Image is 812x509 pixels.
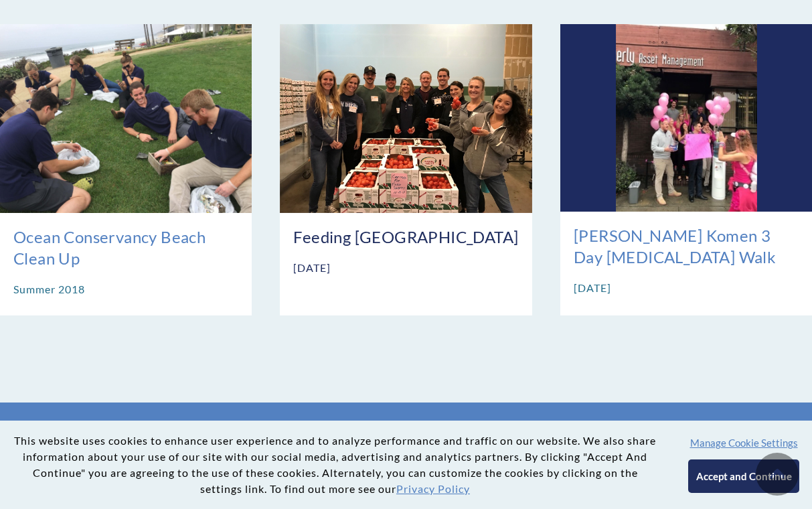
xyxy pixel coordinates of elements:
[13,283,238,295] p: Summer 2018
[574,281,799,294] p: [DATE]
[688,459,799,493] button: Accept and Continue
[690,437,798,449] button: Manage Cookie Settings
[11,433,659,497] p: This website uses cookies to enhance user experience and to analyze performance and traffic on ou...
[396,482,470,495] a: Privacy Policy
[560,212,812,281] h3: [PERSON_NAME] Komen 3 Day [MEDICAL_DATA] Walk
[293,261,518,274] p: [DATE]
[280,213,532,261] h3: Feeding [GEOGRAPHIC_DATA]
[560,24,812,281] a: [PERSON_NAME] Komen 3 Day [MEDICAL_DATA] Walk
[280,24,532,261] a: Feeding [GEOGRAPHIC_DATA]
